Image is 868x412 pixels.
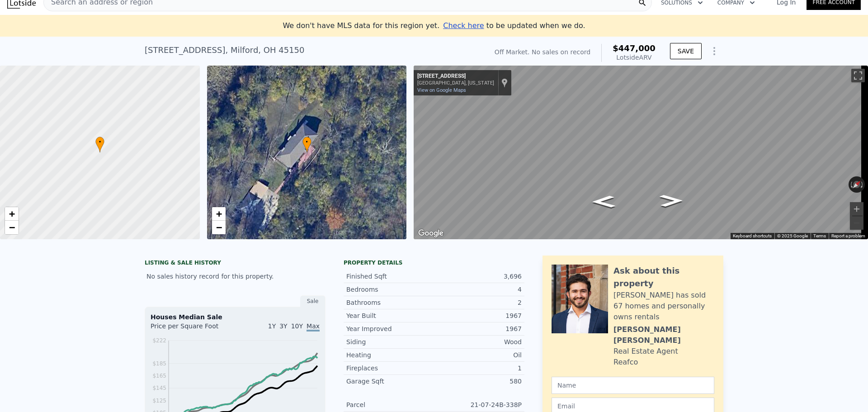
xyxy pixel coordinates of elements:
[283,20,585,31] div: We don't have MLS data for this region yet.
[613,53,656,62] div: Lotside ARV
[650,192,693,209] path: Go Northeast, Happy Hollow Rd
[434,337,522,346] div: Wood
[416,227,446,239] a: Open this area in Google Maps (opens a new window)
[434,400,522,409] div: 21-07-24B-338P
[850,216,863,230] button: Zoom out
[151,313,320,322] div: Houses Median Sale
[344,259,524,266] div: Property details
[5,207,19,221] a: Zoom in
[291,322,303,330] span: 10Y
[212,207,226,221] a: Zoom in
[145,44,305,57] div: [STREET_ADDRESS] , Milford , OH 45150
[346,400,434,409] div: Parcel
[152,360,166,367] tspan: $185
[346,337,434,346] div: Siding
[733,233,772,239] button: Keyboard shortcuts
[414,66,868,239] div: Map
[417,73,494,80] div: [STREET_ADDRESS]
[346,272,434,281] div: Finished Sqft
[434,311,522,320] div: 1967
[849,176,865,193] button: Reset the view
[346,285,434,294] div: Bedrooms
[307,322,320,331] span: Max
[860,176,865,193] button: Rotate clockwise
[705,42,723,60] button: Show Options
[9,208,15,219] span: +
[501,78,508,88] a: Show location on map
[434,324,522,333] div: 1967
[346,324,434,333] div: Year Improved
[5,221,19,234] a: Zoom out
[434,377,522,386] div: 580
[152,385,166,391] tspan: $145
[777,233,808,238] span: © 2025 Google
[212,221,226,234] a: Zoom out
[346,377,434,386] div: Garage Sqft
[813,233,826,238] a: Terms (opens in new tab)
[9,222,15,233] span: −
[151,322,235,336] div: Price per Square Foot
[613,324,714,346] div: [PERSON_NAME] [PERSON_NAME]
[552,377,714,394] input: Name
[417,80,494,86] div: [GEOGRAPHIC_DATA], [US_STATE]
[613,346,678,357] div: Real Estate Agent
[850,202,863,216] button: Zoom in
[582,193,626,210] path: Go Southwest, Happy Hollow Rd
[417,87,466,93] a: View on Google Maps
[152,337,166,344] tspan: $222
[434,350,522,360] div: Oil
[434,272,522,281] div: 3,696
[302,137,311,152] div: •
[416,227,446,239] img: Google
[849,176,854,193] button: Rotate counterclockwise
[851,69,865,82] button: Toggle fullscreen view
[434,298,522,307] div: 2
[216,222,222,233] span: −
[613,290,714,322] div: [PERSON_NAME] has sold 67 homes and personally owns rentals
[152,398,166,404] tspan: $125
[152,373,166,379] tspan: $165
[279,322,287,330] span: 3Y
[95,137,104,152] div: •
[613,357,638,368] div: Reafco
[414,66,868,239] div: Street View
[434,364,522,373] div: 1
[95,138,104,146] span: •
[346,350,434,360] div: Heating
[302,138,311,146] span: •
[145,259,325,268] div: LISTING & SALE HISTORY
[145,268,325,284] div: No sales history record for this property.
[443,20,585,31] div: to be updated when we do.
[443,21,484,30] span: Check here
[300,295,325,307] div: Sale
[346,311,434,320] div: Year Built
[613,265,714,290] div: Ask about this property
[216,208,222,219] span: +
[434,285,522,294] div: 4
[613,43,656,53] span: $447,000
[268,322,276,330] span: 1Y
[670,43,702,59] button: SAVE
[346,364,434,373] div: Fireplaces
[831,233,865,238] a: Report a problem
[346,298,434,307] div: Bathrooms
[495,47,590,57] div: Off Market. No sales on record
